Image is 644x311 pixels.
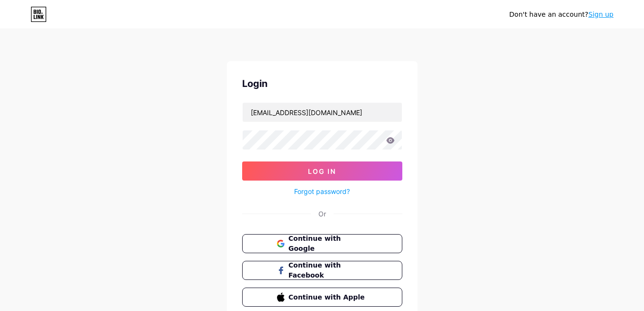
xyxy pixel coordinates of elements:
input: Username [243,103,402,122]
div: Or [318,209,326,219]
div: Don't have an account? [509,10,613,20]
div: Login [242,76,402,91]
button: Continue with Apple [242,288,402,307]
span: Log In [308,167,336,175]
button: Log In [242,161,402,181]
a: Sign up [588,11,613,18]
a: Forgot password? [294,186,350,196]
span: Continue with Google [288,234,367,254]
button: Continue with Google [242,234,402,253]
button: Continue with Facebook [242,261,402,280]
span: Continue with Facebook [288,260,367,280]
span: Continue with Apple [288,292,367,302]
